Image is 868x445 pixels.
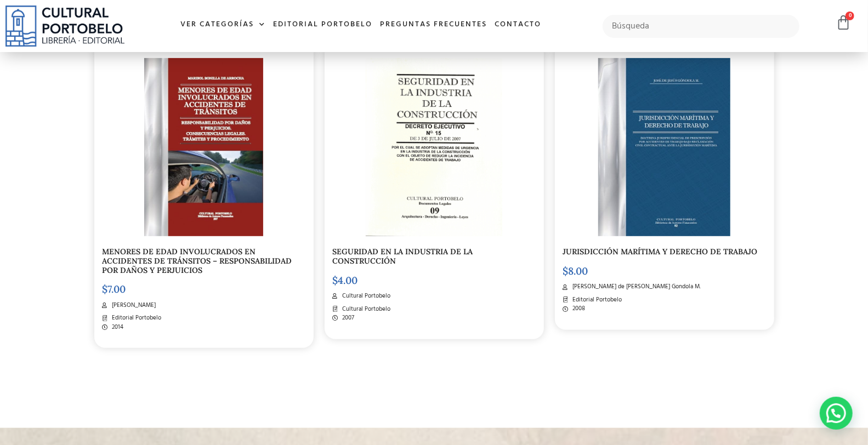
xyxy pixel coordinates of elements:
[339,292,390,301] span: Cultural Portobelo
[333,247,473,266] a: SEGURIDAD EN LA INDUSTRIA DE LA CONSTRUCCIÓN
[103,247,292,275] a: MENORES DE EDAD INVOLUCRADOS EN ACCIDENTES DE TRÁNSITOS – RESPONSABILIDAD POR DAÑOS Y PERJUICIOS
[836,15,851,31] a: 0
[103,283,126,295] bdi: 7.00
[846,12,854,20] span: 0
[144,58,263,236] img: BA237-2.jpg
[603,15,799,38] input: Búsqueda
[563,265,588,277] bdi: 8.00
[109,323,123,332] span: 2014
[269,13,376,37] a: Editorial Portobelo
[570,295,622,305] span: Editorial Portobelo
[563,265,569,277] span: $
[103,283,108,295] span: $
[570,282,701,292] span: [PERSON_NAME] de [PERSON_NAME] Gondola M.
[339,313,354,323] span: 2007
[376,13,491,37] a: Preguntas frecuentes
[598,58,730,236] img: BA82-2.jpg
[563,247,758,256] a: JURISDICCIÓN MARÍTIMA Y DERECHO DE TRABAJO
[333,274,338,287] span: $
[109,301,156,310] span: [PERSON_NAME]
[820,397,853,430] div: Contactar por WhatsApp
[366,58,502,236] img: DL-09-1.png
[491,13,545,37] a: Contacto
[109,313,161,323] span: Editorial Portobelo
[339,305,390,314] span: Cultural Portobelo
[570,304,585,313] span: 2008
[333,274,358,287] bdi: 4.00
[177,13,269,37] a: Ver Categorías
